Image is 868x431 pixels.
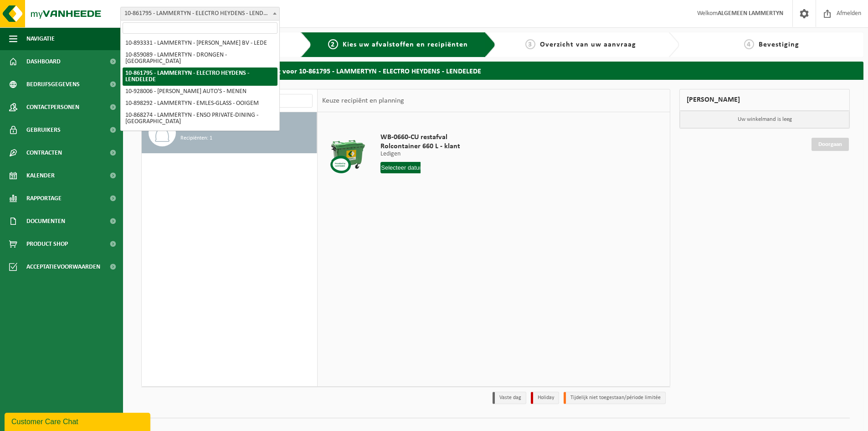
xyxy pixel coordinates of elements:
[343,41,468,48] span: Kies uw afvalstoffen en recipiënten
[26,141,62,164] span: Contracten
[759,41,799,48] span: Bevestiging
[525,39,535,49] span: 3
[26,164,55,187] span: Kalender
[26,187,62,210] span: Rapportage
[26,233,68,255] span: Product Shop
[123,98,277,109] li: 10-898292 - LAMMERTYN - EMLES-GLASS - OOIGEM
[540,41,636,48] span: Overzicht van uw aanvraag
[123,128,277,140] li: 10-921649 - LAMMERTYN - ERGIN BV - DENTERGEM
[744,39,754,49] span: 4
[380,133,460,142] span: WB-0660-CU restafval
[128,62,863,79] h2: Kies uw afvalstoffen en recipiënten - aanvraag voor 10-861795 - LAMMERTYN - ELECTRO HEYDENS - LEN...
[142,112,317,153] button: Restafval Recipiënten: 1
[493,392,526,404] li: Vaste dag
[180,134,212,143] span: Recipiënten: 1
[120,7,280,21] span: 10-861795 - LAMMERTYN - ELECTRO HEYDENS - LENDELEDE
[26,50,61,73] span: Dashboard
[5,411,152,431] iframe: chat widget
[380,142,460,151] span: Rolcontainer 660 L - klant
[26,119,61,141] span: Gebruikers
[328,39,338,49] span: 2
[123,109,277,128] li: 10-868274 - LAMMERTYN - ENSO PRIVATE-DINING - [GEOGRAPHIC_DATA]
[318,89,409,112] div: Keuze recipiënt en planning
[531,392,559,404] li: Holiday
[26,27,55,50] span: Navigatie
[380,151,460,157] p: Ledigen
[123,86,277,98] li: 10-928006 - [PERSON_NAME] AUTO'S - MENEN
[26,210,65,233] span: Documenten
[26,96,79,119] span: Contactpersonen
[718,10,783,17] strong: ALGEMEEN LAMMERTYN
[123,37,277,49] li: 10-893331 - LAMMERTYN - [PERSON_NAME] BV - LEDE
[123,49,277,68] li: 10-859089 - LAMMERTYN - DRONGEN - [GEOGRAPHIC_DATA]
[26,73,80,96] span: Bedrijfsgegevens
[680,111,849,128] p: Uw winkelmand is leeg
[121,7,279,20] span: 10-861795 - LAMMERTYN - ELECTRO HEYDENS - LENDELEDE
[26,255,100,278] span: Acceptatievoorwaarden
[380,162,421,173] input: Selecteer datum
[564,392,666,404] li: Tijdelijk niet toegestaan/période limitée
[679,89,850,111] div: [PERSON_NAME]
[123,68,277,86] li: 10-861795 - LAMMERTYN - ELECTRO HEYDENS - LENDELEDE
[812,138,849,151] a: Doorgaan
